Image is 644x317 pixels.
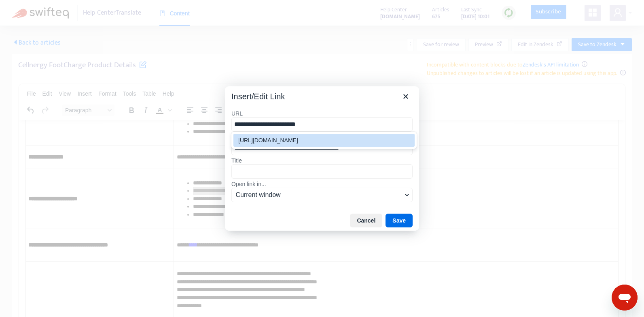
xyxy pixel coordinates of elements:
label: Title [231,157,413,164]
button: Close [399,90,413,103]
label: URL [231,110,413,117]
button: Save [386,214,413,227]
div: [URL][DOMAIN_NAME] [238,135,411,145]
span: Current window [236,190,402,200]
button: Cancel [350,214,382,227]
div: Insert/Edit Link [231,91,285,102]
label: Open link in... [231,180,413,188]
iframe: Button to launch messaging window [612,285,638,311]
button: Open link in... [231,188,413,202]
div: https://lplink.co/45NgDqF [233,134,415,147]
